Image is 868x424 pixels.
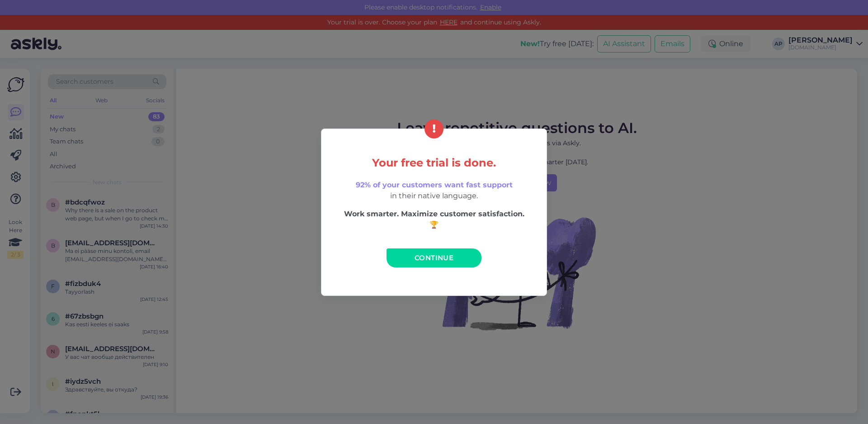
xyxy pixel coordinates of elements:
p: Work smarter. Maximize customer satisfaction. 🏆 [340,209,528,230]
p: in their native language. [340,180,528,201]
h5: Your free trial is done. [340,157,528,169]
span: 92% of your customers want fast support [356,181,513,189]
a: Continue [387,248,481,267]
span: Continue [415,253,453,262]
